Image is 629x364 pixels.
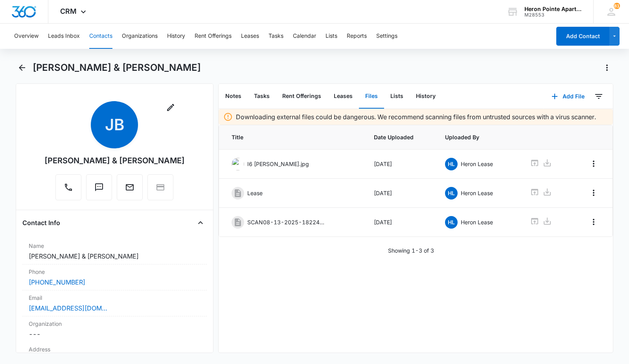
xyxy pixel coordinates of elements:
button: Overflow Menu [587,216,600,228]
button: Overflow Menu [587,187,600,199]
h4: Contact Info [22,218,60,227]
label: Address [29,345,200,353]
td: [DATE] [364,150,436,179]
button: Close [194,216,207,229]
button: Leads Inbox [48,24,80,49]
p: Heron Lease [461,218,493,226]
span: CRM [60,7,77,15]
button: Contacts [89,24,112,49]
label: Name [29,242,200,250]
button: Rent Offerings [195,24,232,49]
span: Uploaded By [445,133,511,141]
button: Lists [384,84,410,109]
label: Email [29,294,200,302]
dd: --- [29,329,200,339]
button: Leases [327,84,359,109]
span: HL [445,158,458,170]
a: [EMAIL_ADDRESS][DOMAIN_NAME] [29,303,107,313]
a: Call [55,187,81,193]
button: Files [359,84,384,109]
p: Heron Lease [461,189,493,197]
a: [PHONE_NUMBER] [29,277,85,287]
p: Lease [247,189,263,197]
a: Email [117,187,143,193]
label: Phone [29,268,200,276]
button: Email [117,174,143,200]
button: Leases [241,24,259,49]
span: HL [445,216,458,229]
td: [DATE] [364,179,436,208]
div: Email[EMAIL_ADDRESS][DOMAIN_NAME] [22,290,207,316]
button: Settings [376,24,397,49]
button: Tasks [248,84,276,109]
div: Organization--- [22,316,207,342]
button: Add Contact [556,27,609,46]
div: account id [524,12,582,18]
span: JB [91,101,138,148]
button: Lists [326,24,337,49]
span: 81 [614,3,620,9]
button: Calendar [293,24,316,49]
p: I6 [PERSON_NAME].jpg [247,160,309,168]
button: History [410,84,442,109]
button: History [167,24,185,49]
p: Downloading external files could be dangerous. We recommend scanning files from untrusted sources... [236,112,596,122]
button: Organizations [122,24,158,49]
span: Title [232,133,355,141]
p: Heron Lease [461,160,493,168]
div: account name [524,6,582,12]
a: Text [86,187,112,193]
p: Showing 1-3 of 3 [388,246,434,255]
td: [DATE] [364,208,436,237]
p: SCAN08-13-2025-182243.pdf [247,218,326,226]
span: Date Uploaded [374,133,426,141]
button: Call [55,174,81,200]
span: HL [445,187,458,200]
button: Overflow Menu [587,157,600,170]
button: Text [86,174,112,200]
div: [PERSON_NAME] & [PERSON_NAME] [44,155,185,166]
button: Back [16,61,28,74]
div: notifications count [614,3,620,9]
button: Filters [592,90,605,103]
dd: [PERSON_NAME] & [PERSON_NAME] [29,251,200,261]
button: Notes [219,84,248,109]
button: Rent Offerings [276,84,327,109]
h1: [PERSON_NAME] & [PERSON_NAME] [33,62,201,74]
button: Reports [347,24,367,49]
button: Tasks [269,24,283,49]
div: Name[PERSON_NAME] & [PERSON_NAME] [22,238,207,264]
button: Add File [544,87,592,106]
button: Overview [14,24,39,49]
button: Actions [601,61,613,74]
label: Organization [29,320,200,328]
div: Phone[PHONE_NUMBER] [22,264,207,290]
